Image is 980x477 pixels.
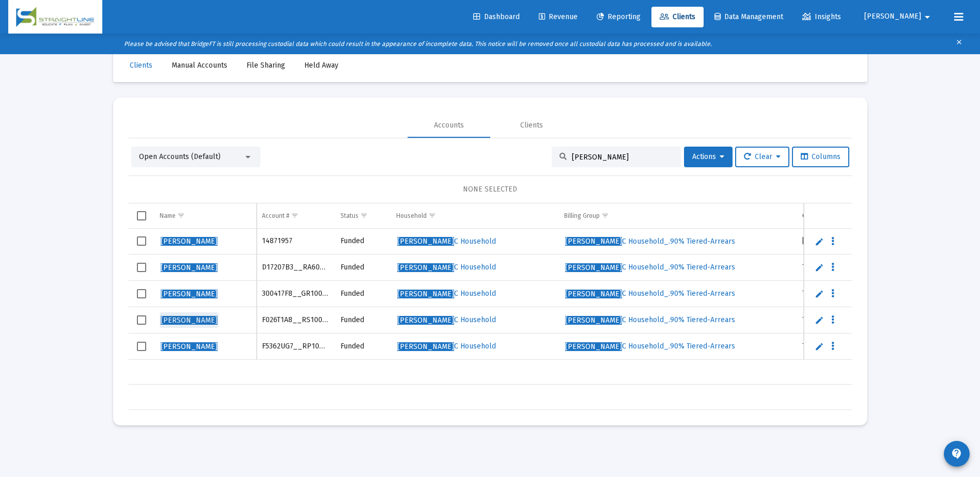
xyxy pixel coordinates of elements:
[397,342,454,351] span: [PERSON_NAME]
[161,263,217,272] span: [PERSON_NAME]
[797,255,856,281] td: TIAA-CREF
[238,55,293,76] a: File Sharing
[801,152,841,161] span: Columns
[951,448,963,460] mat-icon: contact_support
[397,342,496,351] span: C Household
[572,153,673,162] input: Search
[163,55,236,76] a: Manual Accounts
[797,281,856,307] td: TIAA-CREF
[257,203,334,228] td: Column Account #
[296,55,347,76] a: Held Away
[465,7,528,27] a: Dashboard
[588,7,649,27] a: Reporting
[391,203,559,228] td: Column Household
[684,147,733,167] button: Actions
[564,339,736,354] a: [PERSON_NAME]C Household_.90% Tiered-Arrears
[177,212,185,219] span: Show filter options for column 'Name'
[160,286,219,301] a: [PERSON_NAME]
[597,12,641,21] span: Reporting
[137,184,844,195] div: NONE SELECTED
[121,55,161,76] a: Clients
[257,333,334,359] td: F5362UG7__RP1001405553
[744,152,781,161] span: Clear
[137,315,146,325] div: Select row
[797,333,856,359] td: TIAA-CREF
[340,212,359,220] div: Status
[257,255,334,281] td: D17207B3__RA6001102155
[257,229,334,255] td: 14871957
[815,342,824,351] a: Edit
[564,212,600,220] div: Billing Group
[262,212,289,220] div: Account #
[473,12,520,21] span: Dashboard
[565,342,622,351] span: [PERSON_NAME]
[340,236,386,246] div: Funded
[161,316,217,325] span: [PERSON_NAME]
[955,36,963,52] mat-icon: clear
[304,61,338,70] span: Held Away
[161,237,217,246] span: [PERSON_NAME]
[815,289,824,298] a: Edit
[137,342,146,351] div: Select row
[396,339,497,354] a: [PERSON_NAME]C Household
[815,237,824,246] a: Edit
[564,260,736,275] a: [PERSON_NAME]C Household_.90% Tiered-Arrears
[16,7,95,27] img: Dashboard
[815,263,824,272] a: Edit
[160,212,176,220] div: Name
[124,40,712,47] i: Please be advised that BridgeFT is still processing custodial data which could result in the appe...
[396,312,497,328] a: [PERSON_NAME]C Household
[531,7,586,27] a: Revenue
[396,212,427,220] div: Household
[434,120,464,131] div: Accounts
[172,61,227,70] span: Manual Accounts
[520,120,543,131] div: Clients
[340,289,386,299] div: Funded
[397,290,454,298] span: [PERSON_NAME]
[921,7,934,27] mat-icon: arrow_drop_down
[797,203,856,228] td: Column Custodian
[565,316,622,325] span: [PERSON_NAME]
[257,307,334,333] td: F026T1A8__RS1001405552
[794,7,849,27] a: Insights
[246,61,285,70] span: File Sharing
[340,341,386,352] div: Funded
[802,12,841,21] span: Insights
[396,260,497,275] a: [PERSON_NAME]C Household
[137,263,146,272] div: Select row
[340,262,386,273] div: Funded
[397,315,496,324] span: C Household
[564,286,736,301] a: [PERSON_NAME]C Household_.90% Tiered-Arrears
[565,237,735,246] span: C Household_.90% Tiered-Arrears
[706,7,791,27] a: Data Management
[160,260,219,275] a: [PERSON_NAME]
[130,61,152,70] span: Clients
[154,203,257,228] td: Column Name
[129,203,852,410] div: Data grid
[397,237,496,246] span: C Household
[797,307,856,333] td: TIAA-CREF
[564,312,736,328] a: [PERSON_NAME]C Household_.90% Tiered-Arrears
[815,315,824,325] a: Edit
[539,12,578,21] span: Revenue
[160,339,219,354] a: [PERSON_NAME]
[660,12,695,21] span: Clients
[792,147,849,167] button: Columns
[735,147,789,167] button: Clear
[340,315,386,325] div: Funded
[565,290,622,298] span: [PERSON_NAME]
[257,281,334,307] td: 300417F8__GR1001405552
[601,212,609,219] span: Show filter options for column 'Billing Group'
[397,237,454,246] span: [PERSON_NAME]
[137,236,146,246] div: Select row
[852,6,946,27] button: [PERSON_NAME]
[137,211,146,220] div: Select all
[802,212,831,220] div: Custodian
[864,12,921,21] span: [PERSON_NAME]
[797,229,856,255] td: [PERSON_NAME]
[397,289,496,298] span: C Household
[397,316,454,325] span: [PERSON_NAME]
[335,203,391,228] td: Column Status
[565,263,622,272] span: [PERSON_NAME]
[161,342,217,351] span: [PERSON_NAME]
